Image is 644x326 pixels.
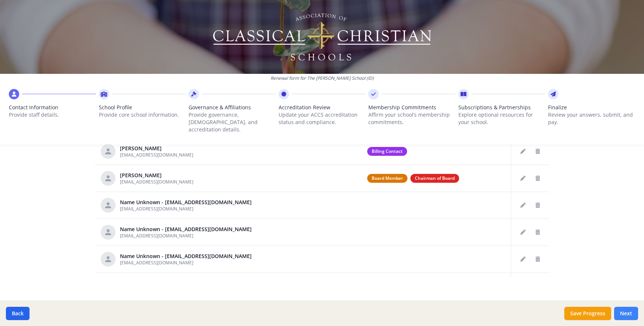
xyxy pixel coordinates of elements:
[548,111,635,126] p: Review your answers, submit, and pay.
[548,104,635,111] span: Finalize
[532,172,544,184] button: Delete staff
[532,226,544,238] button: Delete staff
[367,174,407,183] span: Board Member
[9,104,96,111] span: Contact Information
[458,104,545,111] span: Subscriptions & Partnerships
[189,111,276,133] p: Provide governance, [DEMOGRAPHIC_DATA], and accreditation details.
[120,179,193,185] span: [EMAIL_ADDRESS][DOMAIN_NAME]
[120,206,193,212] span: [EMAIL_ADDRESS][DOMAIN_NAME]
[99,104,186,111] span: School Profile
[279,111,366,126] p: Update your ACCS accreditation status and compliance.
[211,11,433,63] img: Logo
[517,145,529,157] button: Edit staff
[120,172,193,179] div: [PERSON_NAME]
[517,253,529,265] button: Edit staff
[368,104,455,111] span: Membership Commitments
[532,199,544,211] button: Delete staff
[614,307,638,320] button: Next
[517,172,529,184] button: Edit staff
[120,199,252,206] div: Name Unknown - [EMAIL_ADDRESS][DOMAIN_NAME]
[120,152,193,158] span: [EMAIL_ADDRESS][DOMAIN_NAME]
[458,111,545,126] p: Explore optional resources for your school.
[9,111,96,119] p: Provide staff details.
[6,307,30,320] button: Back
[120,226,252,233] div: Name Unknown - [EMAIL_ADDRESS][DOMAIN_NAME]
[120,260,193,266] span: [EMAIL_ADDRESS][DOMAIN_NAME]
[532,145,544,157] button: Delete staff
[120,253,252,260] div: Name Unknown - [EMAIL_ADDRESS][DOMAIN_NAME]
[120,233,193,239] span: [EMAIL_ADDRESS][DOMAIN_NAME]
[532,253,544,265] button: Delete staff
[279,104,366,111] span: Accreditation Review
[517,226,529,238] button: Edit staff
[367,147,407,156] span: Billing Contact
[517,199,529,211] button: Edit staff
[189,104,276,111] span: Governance & Affiliations
[99,111,186,119] p: Provide core school information.
[368,111,455,126] p: Affirm your school’s membership commitments.
[564,307,611,320] button: Save Progress
[410,174,459,183] span: Chairman of Board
